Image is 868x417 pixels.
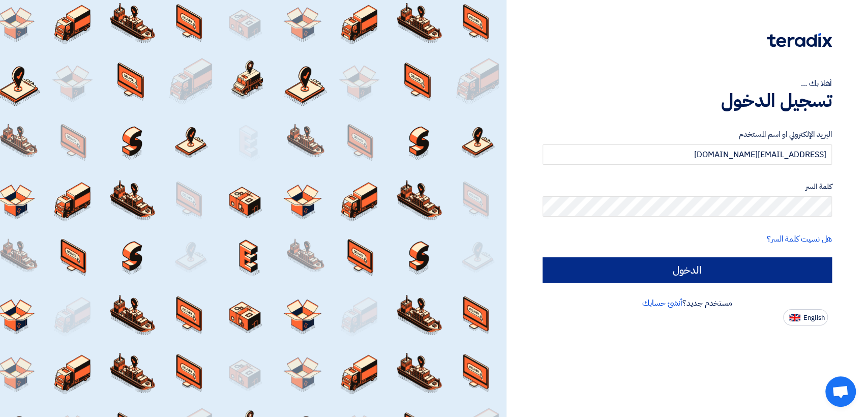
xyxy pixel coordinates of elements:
input: أدخل بريد العمل الإلكتروني او اسم المستخدم الخاص بك ... [543,144,832,165]
div: مستخدم جديد؟ [543,297,832,309]
input: الدخول [543,257,832,283]
span: English [803,314,825,321]
div: Open chat [825,376,856,407]
h1: تسجيل الدخول [543,90,832,112]
button: English [783,309,828,325]
label: البريد الإلكتروني او اسم المستخدم [543,129,832,140]
a: أنشئ حسابك [642,297,682,309]
img: Teradix logo [767,33,832,47]
div: أهلا بك ... [543,77,832,90]
img: en-US.png [789,314,800,321]
label: كلمة السر [543,181,832,193]
a: هل نسيت كلمة السر؟ [767,233,832,245]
